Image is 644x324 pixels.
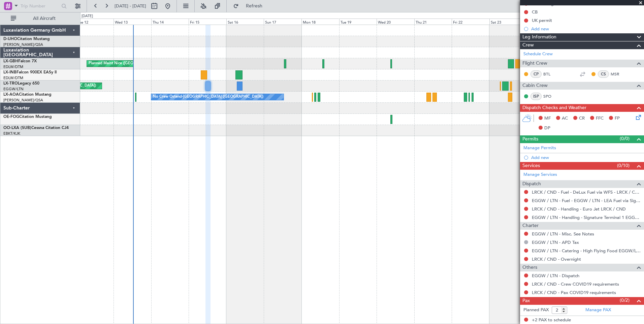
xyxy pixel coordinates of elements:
[532,239,579,245] a: EGGW / LTN - APD Tax
[531,26,641,32] div: Add new
[3,75,23,80] a: EDLW/DTM
[3,126,31,130] span: OO-LXA (SUB)
[532,189,641,195] a: LRCK / CND - Fuel - DeLux Fuel via WFS - LRCK / CND
[230,1,270,11] button: Refresh
[530,70,542,78] div: CP
[620,135,630,142] span: (0/0)
[531,155,641,160] div: Add new
[414,19,452,25] div: Thu 21
[82,13,93,19] div: [DATE]
[544,125,550,132] span: DP
[3,115,52,119] a: OE-FOGCitation Mustang
[226,19,264,25] div: Sat 16
[543,71,558,77] a: BTL
[532,215,641,220] a: EGGW / LTN - Handling - Signature Terminal 1 EGGW / LTN
[189,19,226,25] div: Fri 15
[3,59,18,63] span: LX-GBH
[3,115,19,119] span: OE-FOG
[522,104,586,112] span: Dispatch Checks and Weather
[532,273,579,279] a: EGGW / LTN - Dispatch
[301,19,339,25] div: Mon 18
[3,87,24,92] a: EGGW/LTN
[532,256,581,262] a: LRCK / CND - Overnight
[3,42,43,47] a: [PERSON_NAME]/QSA
[522,33,556,41] span: Leg Information
[596,115,604,122] span: FFC
[532,18,552,23] div: UK permit
[240,4,268,8] span: Refresh
[3,82,18,86] span: LX-TRO
[543,93,558,99] a: SPO
[151,19,189,25] div: Thu 14
[532,231,594,237] a: EGGW / LTN - Misc. See Notes
[114,19,151,25] div: Wed 13
[532,206,626,212] a: LRCK / CND - Handling - Euro Jet LRCK / CND
[153,92,263,102] div: No Crew Ostend-[GEOGRAPHIC_DATA] ([GEOGRAPHIC_DATA])
[598,70,609,78] div: CS
[530,93,542,100] div: ISP
[3,82,39,86] a: LX-TROLegacy 650
[523,307,549,314] label: Planned PAX
[264,19,301,25] div: Sun 17
[523,51,553,58] a: Schedule Crew
[522,297,530,305] span: Pax
[544,115,551,122] span: MF
[3,37,50,41] a: D-IJHOCitation Mustang
[522,180,541,188] span: Dispatch
[532,290,616,295] a: LRCK / CND - Pax COVID19 requirements
[3,59,37,63] a: LX-GBHFalcon 7X
[585,307,611,314] a: Manage PAX
[617,162,630,169] span: (0/10)
[523,171,557,178] a: Manage Services
[522,60,547,67] span: Flight Crew
[620,297,630,304] span: (0/2)
[3,98,43,103] a: [PERSON_NAME]/QSA
[3,93,52,97] a: LX-AOACitation Mustang
[522,82,548,90] span: Cabin Crew
[21,1,59,11] input: Trip Number
[532,9,538,15] div: CB
[523,145,556,152] a: Manage Permits
[522,135,538,143] span: Permits
[615,115,620,122] span: FP
[377,19,414,25] div: Wed 20
[3,37,17,41] span: D-IJHO
[532,248,641,254] a: EGGW / LTN - Catering - High Flying Food EGGW/LTN
[522,264,537,271] span: Others
[3,131,20,136] a: EBKT/KJK
[3,126,69,130] a: OO-LXA (SUB)Cessna Citation CJ4
[532,281,619,287] a: LRCK / CND - Crew COVID19 requirements
[3,70,57,74] a: LX-INBFalcon 900EX EASy II
[7,13,73,24] button: All Aircraft
[3,70,17,74] span: LX-INB
[452,19,489,25] div: Fri 22
[489,19,527,25] div: Sat 23
[611,71,626,77] a: MSR
[3,64,23,69] a: EDLW/DTM
[522,41,534,49] span: Crew
[18,16,71,21] span: All Aircraft
[522,222,539,230] span: Charter
[562,115,568,122] span: AC
[522,162,540,170] span: Services
[339,19,377,25] div: Tue 19
[579,115,585,122] span: CR
[76,19,114,25] div: Tue 12
[89,59,164,69] div: Planned Maint Nice ([GEOGRAPHIC_DATA])
[532,198,641,203] a: EGGW / LTN - Fuel - EGGW / LTN - LEA Fuel via Signature in EGGW
[3,93,19,97] span: LX-AOA
[115,3,146,9] span: [DATE] - [DATE]
[532,317,571,324] span: +2 PAX to schedule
